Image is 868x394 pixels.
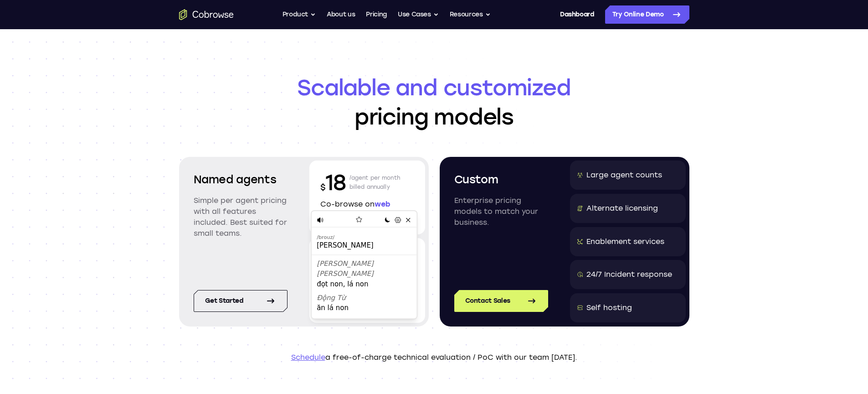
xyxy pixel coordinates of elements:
[291,353,325,362] a: Schedule
[586,236,664,247] div: Enablement services
[586,302,632,313] div: Self hosting
[194,171,288,188] h2: Named agents
[179,73,689,102] span: Scalable and customized
[375,200,390,208] span: web
[366,5,387,24] a: Pricing
[320,182,326,192] span: $
[450,5,491,24] button: Resources
[398,5,439,24] button: Use Cases
[194,195,288,239] p: Simple per agent pricing with all features included. Best suited for small teams.
[320,168,346,197] p: 18
[454,171,548,188] h2: Custom
[586,170,662,181] div: Large agent counts
[320,199,414,210] p: Co-browse on
[179,9,234,20] a: Go to the home page
[349,168,401,197] p: /agent per month billed annually
[586,269,672,280] div: 24/7 Incident response
[454,290,548,312] a: Contact Sales
[560,5,594,24] a: Dashboard
[327,5,355,24] a: About us
[282,5,316,24] button: Product
[179,352,689,363] p: a free-of-charge technical evaluation / PoC with our team [DATE].
[454,195,548,228] p: Enterprise pricing models to match your business.
[605,5,689,24] a: Try Online Demo
[179,73,689,131] h1: pricing models
[586,203,658,214] div: Alternate licensing
[194,290,288,312] a: Get started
